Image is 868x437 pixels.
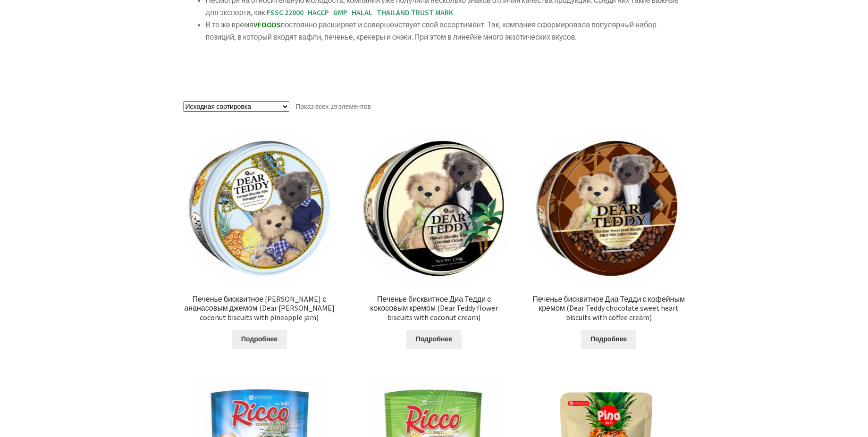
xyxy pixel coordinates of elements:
[406,330,462,349] a: Прочитайте больше о “Печенье бисквитное Диа Тедди с кокосовым кремом (Dear Teddy flower biscuits ...
[296,99,371,114] p: Показ всех 29 элементов
[253,20,281,29] strong: VFOODS
[358,295,511,322] h2: Печенье бисквитное Диа Тедди с кокосовым кремом (Dear Teddy flower biscuits with coconut cream)
[532,295,685,322] h2: Печенье бисквитное Диа Тедди с кофейным кремом (Dear Teddy chocolate sweet heart biscuits with co...
[183,131,336,322] a: Печенье бисквитное [PERSON_NAME] с ананасовым джемом (Dear [PERSON_NAME] coconut biscuits with pi...
[267,8,453,17] strong: FSSC 22000 HACCP GMP HALAL THAILAND TRUST MARK
[532,131,685,322] a: Печенье бисквитное Диа Тедди с кофейным кремом (Dear Teddy chocolate sweet heart biscuits with co...
[183,101,289,112] select: Заказ в магазине
[232,330,287,349] a: Прочитайте больше о “Печенье бисквитное Диа Тедди с ананасовым джемом (Dear Teddy coconut biscuit...
[206,19,685,43] li: В то же время постоянно расширяет и совершенствует свой ассортимент. Так, компания сформировала п...
[183,295,336,322] h2: Печенье бисквитное [PERSON_NAME] с ананасовым джемом (Dear [PERSON_NAME] coconut biscuits with pi...
[581,330,636,349] a: Прочитайте больше о “Печенье бисквитное Диа Тедди с кофейным кремом (Dear Teddy chocolate sweet h...
[358,131,511,322] a: Печенье бисквитное Диа Тедди с кокосовым кремом (Dear Teddy flower biscuits with coconut cream)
